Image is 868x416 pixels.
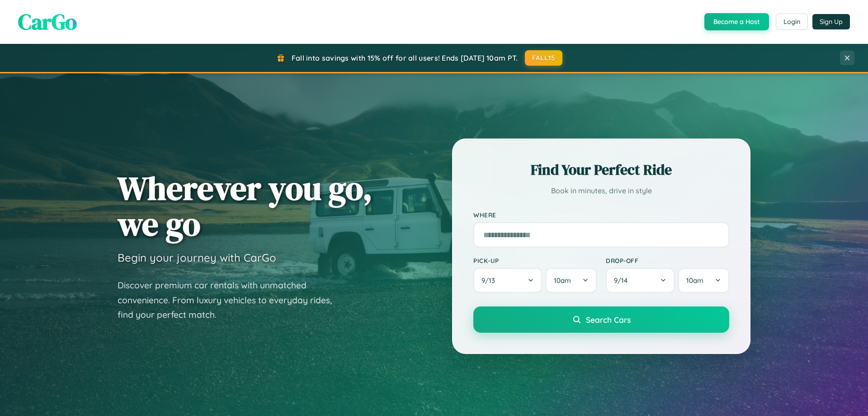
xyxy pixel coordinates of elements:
[118,170,373,242] h1: Wherever you go, we go
[473,306,729,333] button: Search Cars
[118,278,344,322] p: Discover premium car rentals with unmatched convenience. From luxury vehicles to everyday rides, ...
[546,268,597,293] button: 10am
[554,276,571,285] span: 10am
[473,257,597,264] label: Pick-up
[118,251,276,264] h3: Begin your journey with CarGo
[606,257,729,264] label: Drop-off
[776,14,808,30] button: Login
[812,14,850,29] button: Sign Up
[678,268,729,293] button: 10am
[473,160,729,180] h2: Find Your Perfect Ride
[481,276,500,285] span: 9 / 13
[18,7,77,37] span: CarGo
[686,276,703,285] span: 10am
[704,13,769,30] button: Become a Host
[473,184,729,197] p: Book in minutes, drive in style
[586,315,631,325] span: Search Cars
[525,50,563,66] button: FALL15
[473,211,729,219] label: Where
[614,276,632,285] span: 9 / 14
[292,53,518,62] span: Fall into savings with 15% off for all users! Ends [DATE] 10am PT.
[473,268,542,293] button: 9/13
[606,268,675,293] button: 9/14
